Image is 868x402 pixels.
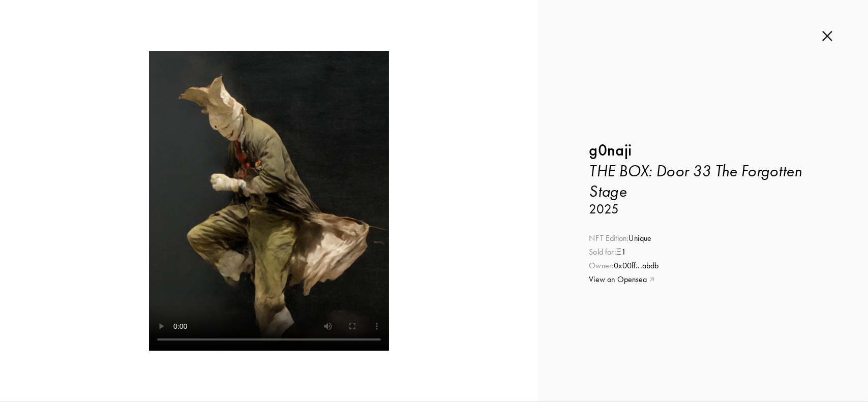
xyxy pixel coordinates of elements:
h3: 2025 [589,201,817,218]
span: Owner: [589,261,614,270]
div: 1 [589,246,817,258]
span: Sold for: [589,247,616,257]
span: Ξ [616,247,622,257]
img: cross.b43b024a.svg [822,30,832,42]
b: g0naji [589,140,632,160]
span: NFT Edition: [589,233,628,243]
a: 0x00ff...abdb [614,261,659,270]
i: THE BOX: Door 33 The Forgotten Stage [589,161,802,201]
img: link icon [650,276,655,282]
div: Unique [589,233,817,244]
a: View on Opensea [589,274,817,285]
